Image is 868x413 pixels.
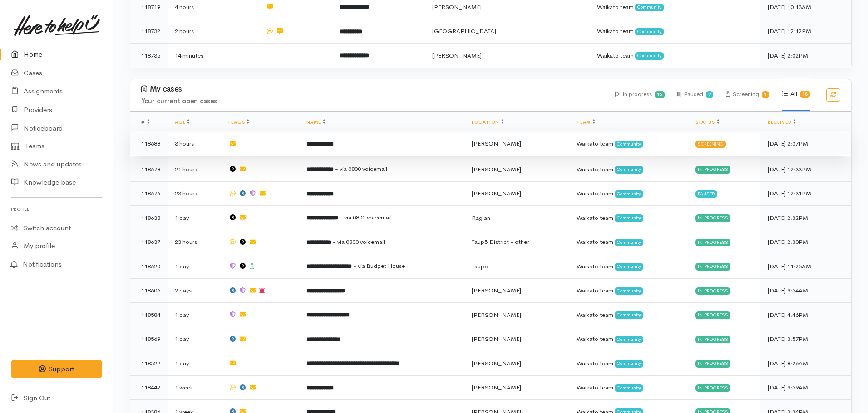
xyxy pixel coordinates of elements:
div: In progress [695,384,730,392]
span: - via 0800 voicemail [340,214,392,221]
div: In progress [695,263,730,270]
b: 1 [764,92,767,97]
h6: Profile [11,203,102,215]
td: Waikato team [569,254,688,279]
td: [DATE] 12:33PM [760,157,851,182]
a: Age [175,119,190,125]
td: 118606 [130,278,168,303]
span: [PERSON_NAME] [472,335,521,343]
span: Community [615,166,643,173]
h3: My cases [141,85,604,94]
span: Community [615,360,643,367]
a: Flags [228,119,249,125]
td: [DATE] 12:12PM [760,19,851,44]
a: Name [306,119,325,125]
td: 118732 [130,19,168,44]
span: [PERSON_NAME] [472,189,521,197]
td: Waikato team [569,157,688,182]
td: Waikato team [569,206,688,230]
a: Received [768,119,796,125]
span: Raglan [472,214,490,222]
td: [DATE] 9:54AM [760,278,851,303]
td: Waikato team [569,131,688,156]
span: Community [615,263,643,270]
td: [DATE] 4:46PM [760,303,851,327]
td: 23 hours [168,230,221,254]
td: [DATE] 8:26AM [760,351,851,376]
div: Paused [695,190,717,198]
td: 1 day [168,303,221,327]
td: [DATE] 9:59AM [760,375,851,400]
div: In progress [615,78,665,111]
td: [DATE] 2:02PM [760,44,851,68]
span: [PERSON_NAME] [432,3,482,11]
span: - via 0800 voicemail [333,238,385,246]
b: 2 [708,92,711,97]
div: In progress [695,166,730,173]
td: 3 hours [168,131,221,156]
b: 15 [657,92,662,97]
td: Waikato team [590,19,760,44]
span: [PERSON_NAME] [472,360,521,367]
span: [PERSON_NAME] [432,52,482,59]
span: Community [615,311,643,319]
div: In progress [695,311,730,319]
td: 14 minutes [168,44,258,68]
a: Team [577,119,595,125]
td: 23 hours [168,181,221,206]
span: [PERSON_NAME] [472,384,521,391]
td: Waikato team [569,303,688,327]
div: In progress [695,239,730,246]
span: Community [615,190,643,198]
td: 1 week [168,375,221,400]
td: 118688 [130,131,168,156]
td: Waikato team [569,327,688,351]
a: Status [695,119,720,125]
div: Screening [726,78,769,111]
div: Screening [695,141,726,148]
td: Waikato team [569,181,688,206]
span: [PERSON_NAME] [472,311,521,319]
span: Community [615,336,643,343]
span: Community [615,287,643,295]
td: [DATE] 11:25AM [760,254,851,279]
span: [PERSON_NAME] [472,140,521,147]
td: 118584 [130,303,168,327]
td: Waikato team [569,278,688,303]
td: 118678 [130,157,168,182]
h4: Your current open cases [141,97,604,105]
td: 118620 [130,254,168,279]
span: - via 0800 voicemail [335,165,387,173]
a: Location [472,119,504,125]
td: [DATE] 12:31PM [760,181,851,206]
td: 1 day [168,254,221,279]
div: All [782,78,810,111]
td: [DATE] 3:57PM [760,327,851,351]
td: [DATE] 2:30PM [760,230,851,254]
span: Community [635,28,664,35]
td: 1 day [168,206,221,230]
span: - via Budget House [353,262,405,270]
span: Community [635,52,664,59]
div: In progress [695,214,730,222]
b: 18 [802,91,808,97]
span: [GEOGRAPHIC_DATA] [432,27,496,35]
td: Waikato team [569,230,688,254]
div: In progress [695,287,730,295]
td: Waikato team [590,44,760,68]
span: Taupō [472,262,488,270]
span: [PERSON_NAME] [472,287,521,294]
td: 118676 [130,181,168,206]
td: 118735 [130,44,168,68]
td: Waikato team [569,351,688,376]
td: 1 day [168,351,221,376]
span: Community [615,239,643,246]
button: Support [11,360,102,379]
td: 21 hours [168,157,221,182]
td: Waikato team [569,375,688,400]
span: Community [615,384,643,392]
span: Community [615,141,643,148]
div: In progress [695,360,730,367]
td: 118637 [130,230,168,254]
td: [DATE] 2:32PM [760,206,851,230]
